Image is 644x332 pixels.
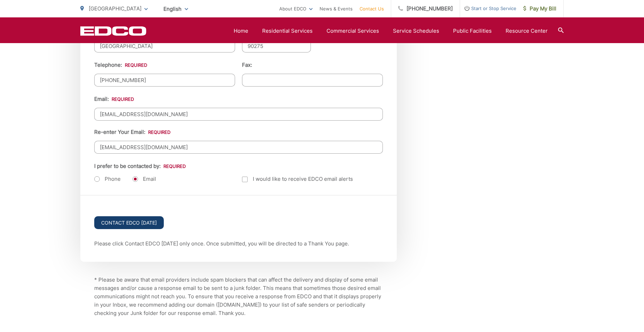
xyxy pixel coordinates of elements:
a: Home [234,27,248,35]
label: I would like to receive EDCO email alerts [242,175,353,183]
a: Service Schedules [393,27,439,35]
label: Fax: [242,62,252,68]
a: Commercial Services [327,27,379,35]
a: News & Events [320,5,353,13]
a: Contact Us [360,5,384,13]
input: Contact EDCO [DATE] [94,216,164,229]
a: About EDCO [279,5,313,13]
span: [GEOGRAPHIC_DATA] [89,5,142,12]
label: Telephone: [94,62,147,68]
a: Resource Center [506,27,548,35]
label: Email [132,176,156,183]
span: Pay My Bill [523,5,556,13]
label: Phone [94,176,121,183]
p: * Please be aware that email providers include spam blockers that can affect the delivery and dis... [94,276,383,317]
label: Re-enter Your Email: [94,129,170,135]
label: I prefer to be contacted by: [94,163,186,169]
a: EDCD logo. Return to the homepage. [80,26,146,36]
a: Residential Services [262,27,313,35]
p: Please click Contact EDCO [DATE] only once. Once submitted, you will be directed to a Thank You p... [94,240,383,248]
a: Public Facilities [453,27,492,35]
label: Email: [94,96,134,102]
span: English [158,3,193,15]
